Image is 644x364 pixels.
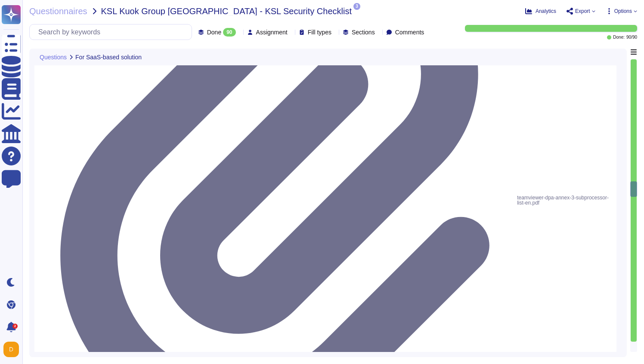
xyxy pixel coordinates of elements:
[34,24,192,40] input: Search by keywords
[308,29,331,35] span: Fill types
[29,7,87,15] span: Questionnaires
[3,342,19,357] img: user
[613,35,625,40] span: Done:
[75,54,142,60] span: For SaaS-based solution
[517,193,611,207] span: teamviewer-dpa-annex-3-subprocessor-list-en.pdf
[2,340,25,359] button: user
[626,35,637,40] span: 90 / 90
[536,9,556,14] span: Analytics
[101,7,352,15] span: KSL Kuok Group [GEOGRAPHIC_DATA] - KSL Security Checklist
[207,29,221,35] span: Done
[353,3,360,10] span: 3
[223,28,235,37] div: 90
[40,54,67,60] span: Questions
[352,29,375,35] span: Sections
[575,9,590,14] span: Export
[12,324,18,329] div: 2
[525,8,556,15] button: Analytics
[395,29,424,35] span: Comments
[256,29,288,35] span: Assignment
[614,9,632,14] span: Options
